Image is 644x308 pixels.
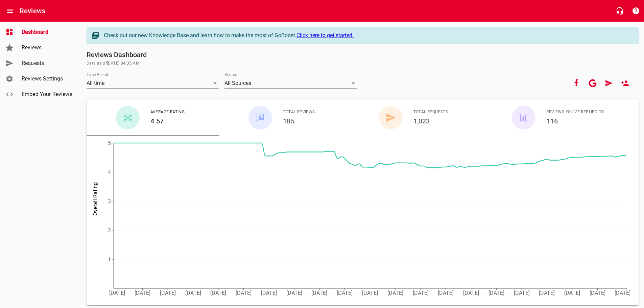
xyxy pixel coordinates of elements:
[283,116,315,126] h6: 185
[224,78,357,89] div: All Sources
[108,198,111,205] tspan: 3
[22,59,73,67] span: Requests
[539,290,555,296] tspan: [DATE]
[590,290,605,296] tspan: [DATE]
[283,109,315,116] span: Total Reviews
[104,31,631,40] div: Check out our new Knowledge Base and learn how to make the most of GoBoost.
[150,116,185,126] h6: 4.57
[22,44,73,52] span: Reviews
[261,290,277,296] tspan: [DATE]
[463,290,479,296] tspan: [DATE]
[568,75,585,91] button: Your Facebook account is connected
[488,290,504,296] tspan: [DATE]
[22,75,73,83] span: Reviews Settings
[311,290,327,296] tspan: [DATE]
[108,227,111,234] tspan: 2
[87,49,639,60] h6: Reviews Dashboard
[2,3,18,19] button: Open drawer
[286,290,302,296] tspan: [DATE]
[612,3,628,19] button: Live Chat
[236,290,252,296] tspan: [DATE]
[413,290,429,296] tspan: [DATE]
[108,140,111,146] tspan: 5
[546,116,604,126] h6: 116
[210,290,226,296] tspan: [DATE]
[135,290,150,296] tspan: [DATE]
[108,169,111,175] tspan: 4
[185,290,201,296] tspan: [DATE]
[617,75,633,91] a: New User
[337,290,353,296] tspan: [DATE]
[87,60,639,67] span: Data as of [DATE] 04:35 AM
[87,78,219,89] div: All time
[413,109,448,116] span: Total Requests
[601,75,617,91] a: Request Review
[438,290,454,296] tspan: [DATE]
[546,109,604,116] span: Reviews You've Replied To
[224,73,237,77] label: Source
[92,182,98,216] tspan: Overall Rating
[87,73,108,77] label: Time Period
[20,5,45,16] h6: Reviews
[22,90,73,98] span: Embed Your Reviews
[628,3,644,19] button: Support Portal
[108,256,111,263] tspan: 1
[564,290,580,296] tspan: [DATE]
[362,290,378,296] tspan: [DATE]
[109,290,125,296] tspan: [DATE]
[150,109,185,116] span: Average Rating
[514,290,530,296] tspan: [DATE]
[22,28,73,36] span: Dashboard
[296,32,354,39] a: Click here to get started.
[585,75,601,91] button: Your google account is connected
[160,290,176,296] tspan: [DATE]
[413,116,448,126] h6: 1,023
[387,290,403,296] tspan: [DATE]
[615,290,630,296] tspan: [DATE]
